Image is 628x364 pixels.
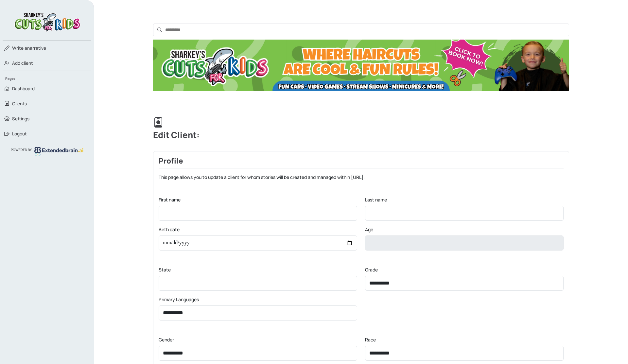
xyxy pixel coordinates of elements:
[159,174,564,181] p: This page allows you to update a client for whom stories will be created and managed within [URL].
[12,45,46,51] span: narrative
[153,117,569,143] h2: Edit Client:
[159,296,199,303] label: Primary Languages
[159,196,181,203] label: First name
[159,266,171,273] label: State
[13,10,81,32] img: logo
[159,226,180,233] label: Birth date
[153,40,569,91] img: Ad Banner
[12,45,27,51] span: Write a
[365,196,387,203] label: Last name
[159,336,174,343] label: Gender
[159,157,564,168] h3: Profile
[365,226,373,233] label: Age
[12,130,27,137] span: Logout
[12,85,35,92] span: Dashboard
[365,336,376,343] label: Race
[12,60,33,66] span: Add client
[12,115,29,122] span: Settings
[365,266,378,273] label: Grade
[12,100,27,107] span: Clients
[34,147,83,155] img: logo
